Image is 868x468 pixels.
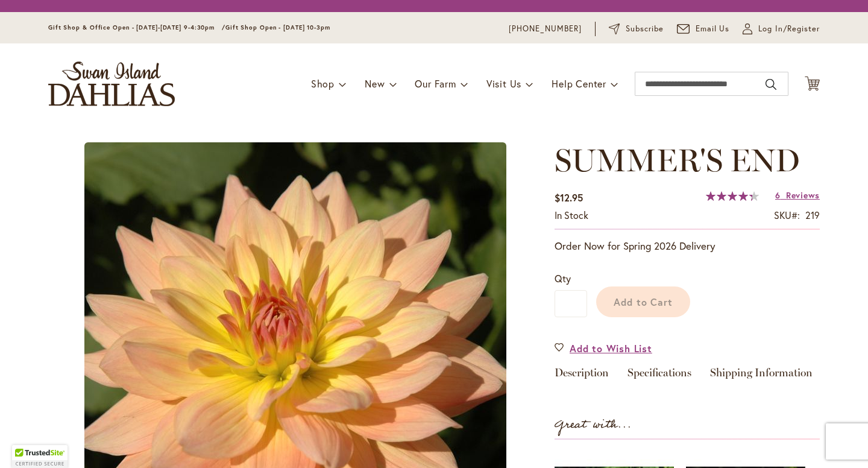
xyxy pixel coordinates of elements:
[555,367,609,385] a: Description
[48,62,175,106] a: store logo
[555,191,583,204] span: $12.95
[365,77,385,90] span: New
[555,141,800,179] span: SUMMER'S END
[710,367,813,385] a: Shipping Information
[758,23,820,35] span: Log In/Register
[775,189,781,201] span: 6
[311,77,335,90] span: Shop
[786,189,820,201] span: Reviews
[626,23,664,35] span: Subscribe
[766,75,776,94] button: Search
[9,425,43,459] iframe: Launch Accessibility Center
[775,189,820,201] a: 6 Reviews
[555,239,820,253] p: Order Now for Spring 2026 Delivery
[570,341,652,355] span: Add to Wish List
[48,24,225,31] span: Gift Shop & Office Open - [DATE]-[DATE] 9-4:30pm /
[677,23,730,35] a: Email Us
[696,23,730,35] span: Email Us
[706,191,759,201] div: 87%
[552,77,606,90] span: Help Center
[555,209,588,223] div: Availability
[609,23,664,35] a: Subscribe
[743,23,820,35] a: Log In/Register
[555,341,652,355] a: Add to Wish List
[555,272,571,285] span: Qty
[555,209,588,221] span: In stock
[486,77,521,90] span: Visit Us
[805,209,820,223] div: 219
[225,24,330,31] span: Gift Shop Open - [DATE] 10-3pm
[509,23,582,35] a: [PHONE_NUMBER]
[774,209,800,221] strong: SKU
[415,77,456,90] span: Our Farm
[555,367,820,385] div: Detailed Product Info
[555,415,632,435] strong: Great with...
[627,367,691,385] a: Specifications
